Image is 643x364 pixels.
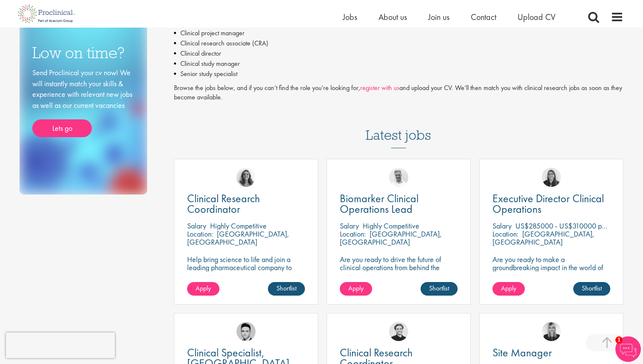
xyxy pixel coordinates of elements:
a: Apply [187,282,219,296]
div: Send Proclinical your cv now! We will instantly match your skills & experience with relevant new ... [32,67,134,137]
span: Salary [492,221,512,231]
span: Apply [501,284,516,293]
img: Ciara Noble [542,168,561,187]
h3: Latest jobs [366,107,431,148]
h3: Low on time? [32,45,134,61]
li: Clinical director [174,48,624,59]
span: Apply [348,284,364,293]
a: Site Manager [492,347,610,358]
span: Site Manager [492,345,552,360]
p: Browse the jobs below, and if you can’t find the role you’re looking for, and upload your CV. We’... [174,83,624,103]
span: Salary [340,221,359,231]
a: Lets go [32,119,92,137]
a: Apply [492,282,525,296]
span: Clinical Research Coordinator [187,191,260,216]
a: Shortlist [573,282,610,296]
a: Contact [471,11,496,23]
img: Joshua Bye [389,168,408,187]
p: [GEOGRAPHIC_DATA], [GEOGRAPHIC_DATA] [187,229,289,247]
span: Biomarker Clinical Operations Lead [340,191,418,216]
img: Jackie Cerchio [236,168,256,187]
p: Highly Competitive [363,221,419,231]
img: Chatbot [615,336,641,362]
a: Join us [428,11,450,23]
span: Location: [492,229,518,239]
p: Highly Competitive [210,221,267,231]
a: Jobs [343,11,357,23]
a: register with us [360,83,399,92]
a: Shortlist [268,282,305,296]
li: Clinical project manager [174,28,624,38]
p: US$285000 - US$310000 per annum [515,221,629,231]
img: Janelle Jones [542,322,561,341]
li: Senior study specialist [174,69,624,79]
p: [GEOGRAPHIC_DATA], [GEOGRAPHIC_DATA] [340,229,442,247]
a: Shortlist [421,282,458,296]
a: Apply [340,282,372,296]
li: Clinical study manager [174,59,624,69]
span: Location: [340,229,366,239]
a: Biomarker Clinical Operations Lead [340,193,458,214]
a: Upload CV [518,11,555,23]
p: [GEOGRAPHIC_DATA], [GEOGRAPHIC_DATA] [492,229,595,247]
span: Executive Director Clinical Operations [492,191,604,216]
img: Connor Lynes [236,322,256,341]
iframe: reCAPTCHA [6,333,115,358]
span: Location: [187,229,213,239]
span: Apply [196,284,211,293]
a: Executive Director Clinical Operations [492,193,610,214]
span: Salary [187,221,206,231]
p: Help bring science to life and join a leading pharmaceutical company to play a key role in delive... [187,255,305,296]
img: Nico Kohlwes [389,322,408,341]
p: Are you ready to drive the future of clinical operations from behind the scenes? Looking to be in... [340,255,458,296]
a: About us [378,11,407,23]
span: 1 [615,336,623,344]
li: Clinical research associate (CRA) [174,38,624,48]
a: Clinical Research Coordinator [187,193,305,214]
p: Are you ready to make a groundbreaking impact in the world of biotechnology? Join a growing compa... [492,255,610,296]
